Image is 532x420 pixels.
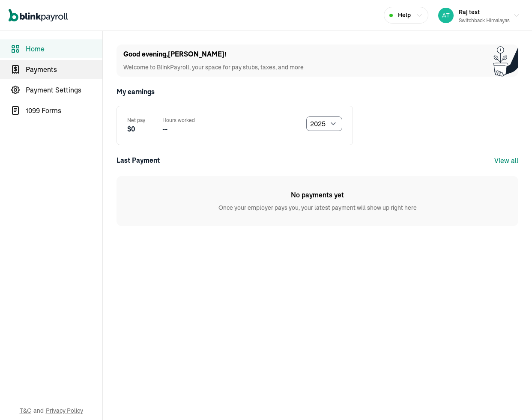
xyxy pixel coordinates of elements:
p: Once your employer pays you, your latest payment will show up right here [218,203,417,212]
div: Last Payment [117,155,160,166]
button: Raj testSwitchback Himalayas [435,5,523,26]
iframe: Chat Widget [385,328,532,420]
p: -- [162,124,195,134]
span: Payments [26,64,102,74]
p: $0 [127,124,145,134]
div: Switchback Himalayas [459,17,510,24]
span: Raj test [459,8,480,16]
nav: Global [9,3,68,28]
span: 1099 Forms [26,105,102,116]
span: Privacy Policy [46,406,83,415]
p: Welcome to BlinkPayroll, your space for pay stubs, taxes, and more [123,63,304,72]
span: Help [398,11,411,20]
button: Help [384,7,428,24]
span: Home [26,44,102,54]
h2: My earnings [117,87,518,97]
a: View all [494,156,518,165]
h1: No payments yet [291,190,344,200]
img: Plant illustration [493,45,518,77]
p: Net pay [127,116,145,124]
h1: Good evening , [PERSON_NAME] ! [123,49,304,60]
span: T&C [20,406,31,415]
p: Hours worked [162,116,195,124]
span: Payment Settings [26,85,102,95]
